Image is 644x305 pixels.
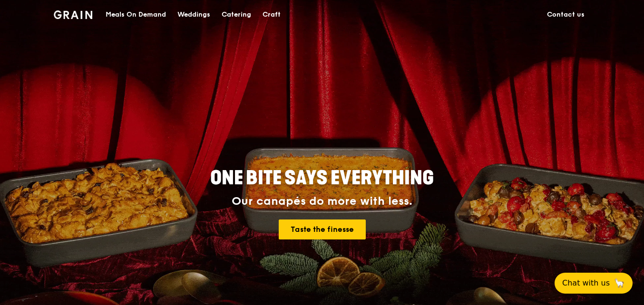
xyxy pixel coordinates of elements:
div: Catering [222,0,251,29]
a: Catering [216,0,257,29]
div: Weddings [177,0,210,29]
a: Taste the finesse [279,219,366,239]
span: Chat with us [562,277,610,289]
button: Chat with us🦙 [555,273,633,294]
a: Contact us [541,0,590,29]
div: Meals On Demand [106,0,166,29]
a: Weddings [172,0,216,29]
a: Craft [257,0,286,29]
div: Our canapés do more with less. [151,195,493,208]
span: ONE BITE SAYS EVERYTHING [210,167,434,190]
img: Grain [54,10,92,19]
div: Craft [263,0,281,29]
span: 🦙 [614,277,625,289]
